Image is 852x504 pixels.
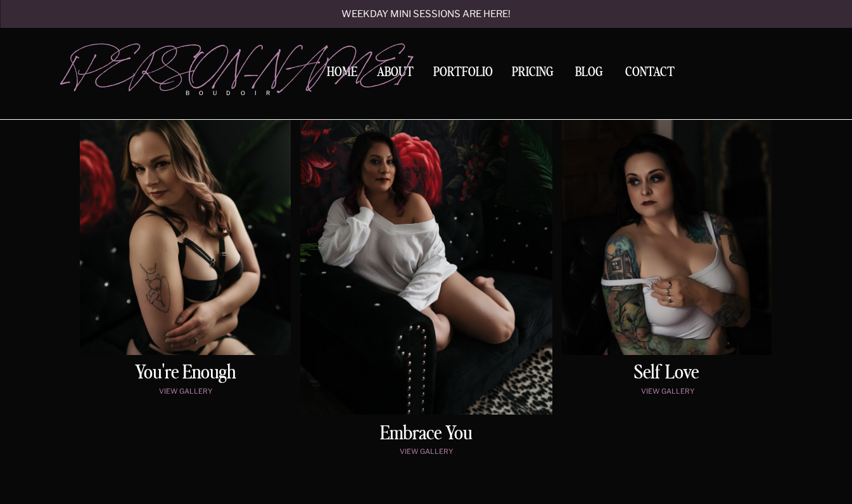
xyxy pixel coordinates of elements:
[429,66,497,83] a: Portfolio
[83,387,288,398] a: view gallery
[620,66,680,79] a: Contact
[83,363,288,384] a: You're enough
[563,363,771,384] a: Self love
[308,10,545,20] a: Weekday mini sessions are here!
[186,89,291,98] p: boudoir
[509,66,557,83] a: Pricing
[321,424,533,444] a: embrace You
[324,448,529,458] a: view gallery
[569,66,609,77] a: BLOG
[63,45,291,83] a: [PERSON_NAME]
[565,387,770,398] a: view gallery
